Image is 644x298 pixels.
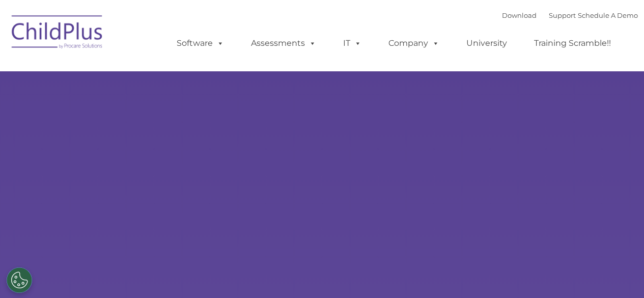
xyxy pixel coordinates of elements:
a: Download [502,11,537,19]
a: Software [166,33,234,53]
button: Cookies Settings [7,267,32,293]
a: University [456,33,517,53]
a: Support [549,11,576,19]
a: IT [333,33,372,53]
a: Company [378,33,450,53]
img: ChildPlus by Procare Solutions [7,8,108,59]
font: | [502,11,638,19]
a: Assessments [241,33,326,53]
a: Training Scramble!! [524,33,621,53]
a: Schedule A Demo [578,11,638,19]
